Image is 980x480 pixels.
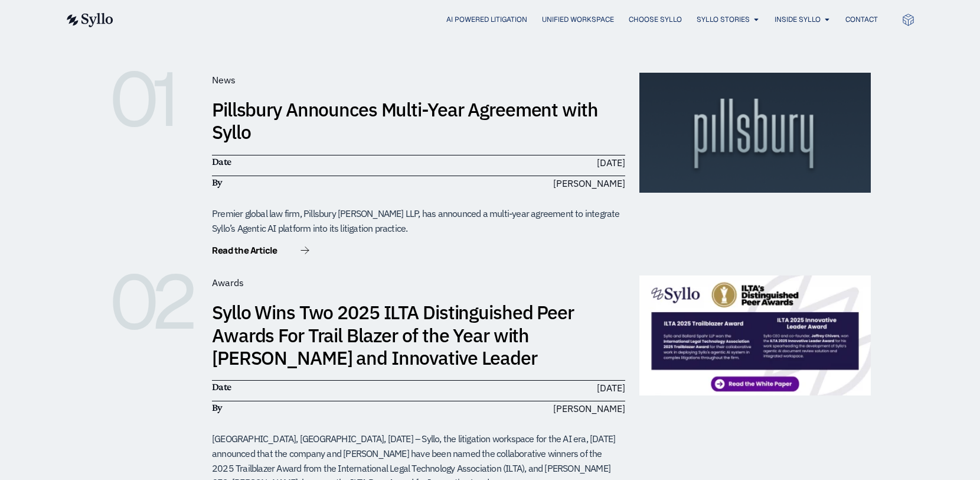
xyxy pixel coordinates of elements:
a: Syllo Stories [697,14,750,25]
span: Awards [212,277,244,288]
h6: By [212,401,413,414]
h6: 01 [109,73,198,126]
img: pillsbury [639,73,871,193]
span: [PERSON_NAME] [553,401,625,416]
time: [DATE] [597,157,625,168]
a: Syllo Wins Two 2025 ILTA Distinguished Peer Awards For Trail Blazer of the Year with [PERSON_NAME... [212,300,574,370]
span: Read the Article [212,246,277,255]
a: AI Powered Litigation [446,14,527,25]
span: [PERSON_NAME] [553,176,625,190]
div: Menu Toggle [137,14,878,25]
a: Unified Workspace [542,14,614,25]
img: White-Paper-Preview-V2-1 [639,275,871,395]
h6: By [212,176,413,189]
img: syllo [65,13,113,27]
a: Read the Article [212,246,309,258]
time: [DATE] [597,382,625,394]
a: Contact [845,14,878,25]
div: Premier global law firm, Pillsbury [PERSON_NAME] LLP, has announced a multi-year agreement to int... [212,206,625,235]
nav: Menu [137,14,878,25]
h6: Date [212,155,413,168]
h6: Date [212,381,413,394]
a: Choose Syllo [629,14,682,25]
a: Pillsbury Announces Multi-Year Agreement with Syllo [212,97,598,144]
a: Inside Syllo [775,14,821,25]
span: News [212,74,236,86]
h6: 02 [109,275,198,329]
